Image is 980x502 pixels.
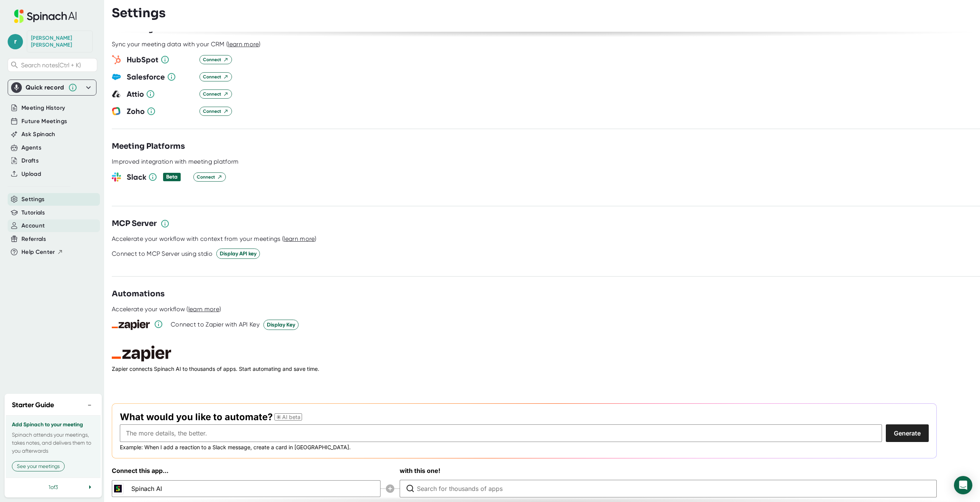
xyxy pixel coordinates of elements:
[267,321,295,329] span: Display Key
[112,250,212,258] div: Connect to MCP Server using stdio
[112,218,157,229] h3: MCP Server
[954,476,972,494] div: Open Intercom Messenger
[171,321,260,328] div: Connect to Zapier with API Key
[21,117,67,126] button: Future Meetings
[12,400,54,410] h2: Starter Guide
[21,221,45,230] button: Account
[216,249,260,259] button: Display API key
[31,35,88,48] div: Ryan Nealy
[284,235,315,242] span: learn more
[112,6,166,20] h3: Settings
[21,170,41,179] button: Upload
[8,34,23,49] span: r
[112,288,165,300] h3: Automations
[199,107,232,116] button: Connect
[21,235,46,244] button: Referrals
[112,305,221,313] div: Accelerate your workflow ( )
[197,174,222,180] span: Connect
[49,484,58,490] span: 1 of 3
[166,174,178,180] div: Beta
[21,104,65,112] button: Meeting History
[199,89,232,99] button: Connect
[11,80,93,95] div: Quick record
[12,422,95,428] h3: Add Spinach to your meeting
[203,91,229,97] span: Connect
[26,84,64,91] div: Quick record
[112,235,317,243] div: Accelerate your workflow with context from your meetings ( )
[21,62,81,69] span: Search notes (Ctrl + K)
[112,158,239,166] div: Improved integration with meeting platform
[188,305,219,313] span: learn more
[199,72,232,81] button: Connect
[127,171,188,183] h3: Slack
[21,248,55,257] span: Help Center
[193,172,226,182] button: Connect
[112,41,261,48] div: Sync your meeting data with your CRM ( )
[21,208,45,217] button: Tutorials
[21,143,41,152] button: Agents
[199,55,232,64] button: Connect
[127,71,194,83] h3: Salesforce
[203,108,229,115] span: Connect
[21,130,56,139] button: Ask Spinach
[112,107,121,116] img: 1I1G5n7jxf+A3Uo+NKs5bAAAAAElFTkSuQmCC
[12,431,95,455] p: Spinach attends your meetings, takes notes, and delivers them to you afterwards
[21,195,45,204] button: Settings
[127,106,194,117] h3: Zoho
[127,54,194,65] h3: HubSpot
[21,248,63,257] button: Help Center
[203,56,229,63] span: Connect
[228,41,259,48] span: learn more
[263,320,299,330] button: Display Key
[203,73,229,80] span: Connect
[112,89,121,99] img: 5H9lqcfvy4PBuAAAAAElFTkSuQmCC
[112,72,121,81] img: gYkAAAAABJRU5ErkJggg==
[85,400,95,411] button: −
[127,88,194,100] h3: Attio
[21,156,39,165] button: Drafts
[220,250,256,258] span: Display API key
[12,461,65,471] button: See your meetings
[112,141,185,152] h3: Meeting Platforms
